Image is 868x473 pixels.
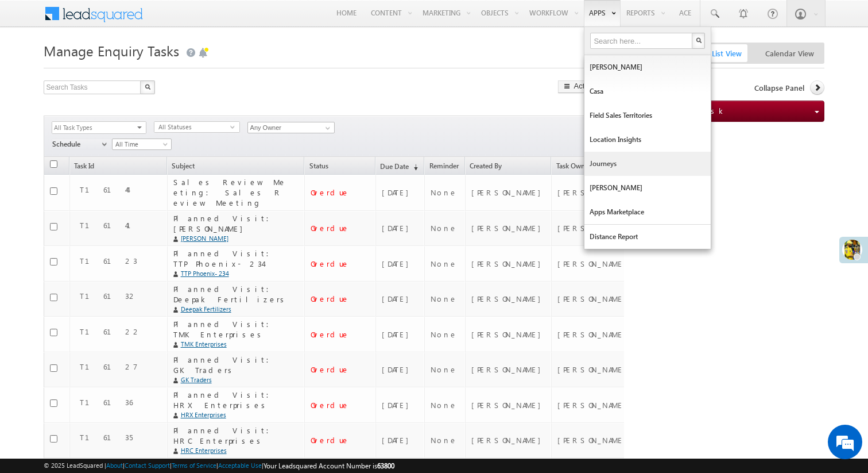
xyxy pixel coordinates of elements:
[181,410,288,420] a: HRX Enterprises
[471,329,547,340] div: [PERSON_NAME]
[696,37,702,43] img: Search
[681,44,747,62] span: Classic List View
[471,364,547,375] div: [PERSON_NAME]
[382,223,419,233] div: [DATE]
[52,122,137,134] span: All Task Types
[584,200,711,224] a: Apps Marketplace
[431,259,459,269] div: None
[557,364,633,375] div: [PERSON_NAME]
[247,122,335,133] input: Type to Search
[382,259,419,269] div: [DATE]
[305,163,375,174] span: Status
[471,259,547,269] div: [PERSON_NAME]
[173,355,288,375] div: Planned Visit: GK Traders
[44,460,394,471] span: © 2025 LeadSquared | | | | |
[466,163,551,174] a: Created By
[70,163,166,174] a: Task Id
[263,462,394,470] span: Your Leadsquared Account Number is
[76,220,133,236] div: T16141
[218,462,262,469] a: Acceptable Use
[431,294,459,304] div: None
[584,176,711,200] a: [PERSON_NAME]
[125,462,170,469] a: Contact Support
[230,124,239,129] span: select
[557,223,633,233] div: [PERSON_NAME]
[431,329,459,340] div: None
[754,83,804,93] span: Collapse Panel
[173,284,288,305] div: Planned Visit: Deepak Fertilizers
[471,187,547,198] div: [PERSON_NAME]
[181,268,288,279] a: TTP Phoenix- 234
[76,184,133,201] div: T16144
[44,41,179,60] span: Manage Enquiry Tasks
[76,291,133,307] div: T16132
[431,187,459,198] div: None
[382,294,419,304] div: [DATE]
[377,462,394,470] span: 63800
[584,128,711,152] a: Location Insights
[76,256,133,272] div: T16123
[431,400,459,410] div: None
[557,329,633,340] div: [PERSON_NAME]
[181,445,288,456] a: HRC Enterprises
[76,397,133,413] div: T16136
[76,326,133,343] div: T16122
[168,163,304,174] a: Subject
[382,435,419,445] div: [DATE]
[584,225,711,249] a: Distance Report
[552,163,637,174] a: Task Owner
[76,362,133,378] div: T16127
[113,139,168,149] span: All Time
[558,80,621,93] button: Actions
[173,248,288,269] div: Planned Visit: TTP Phoenix- 234
[557,259,633,269] div: [PERSON_NAME]
[584,152,711,176] a: Journeys
[311,400,370,410] div: Overdue
[382,329,419,340] div: [DATE]
[311,187,370,198] div: Overdue
[181,233,288,244] a: [PERSON_NAME]
[173,425,288,446] div: Planned Visit: HRC Enterprises
[311,259,370,269] div: Overdue
[644,101,824,122] button: add Create Task
[311,329,370,340] div: Overdue
[431,223,459,233] div: None
[172,462,216,469] a: Terms of Service
[173,213,288,234] div: Planned Visit: [PERSON_NAME]
[376,163,424,174] a: Due Date(sorted descending)
[584,55,711,79] a: [PERSON_NAME]
[52,121,146,134] div: All Task Types
[154,122,230,132] span: All Statuses
[584,103,711,128] a: Field Sales Territories
[181,339,288,349] a: TMK Enterprises
[431,435,459,445] div: None
[145,84,150,90] img: Search
[106,462,123,469] a: About
[471,294,547,304] div: [PERSON_NAME]
[311,364,370,375] div: Overdue
[112,139,172,150] a: All Time
[173,319,288,340] div: Planned Visit: TMK Enterprises
[173,177,288,208] div: Sales Review Meeting: Sales Review Meeting
[557,294,633,304] div: [PERSON_NAME]
[50,160,57,168] input: Check all records
[311,223,370,233] div: Overdue
[557,400,633,410] div: [PERSON_NAME]
[102,141,111,147] span: select
[757,44,823,62] span: Calendar View
[382,187,419,198] div: [DATE]
[181,375,288,385] a: GK Traders
[173,390,288,410] div: Planned Visit: HRX Enterprises
[52,139,102,149] span: Schedule
[471,400,547,410] div: [PERSON_NAME]
[584,79,711,103] a: Casa
[471,223,547,233] div: [PERSON_NAME]
[409,163,418,172] span: (sorted descending)
[590,33,693,49] input: Search here...
[319,122,334,134] a: Show All Items
[425,163,464,174] a: Reminder
[137,126,142,130] span: select
[382,400,419,410] div: [DATE]
[181,304,288,314] a: Deepak Fertilizers
[557,187,633,198] div: [PERSON_NAME]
